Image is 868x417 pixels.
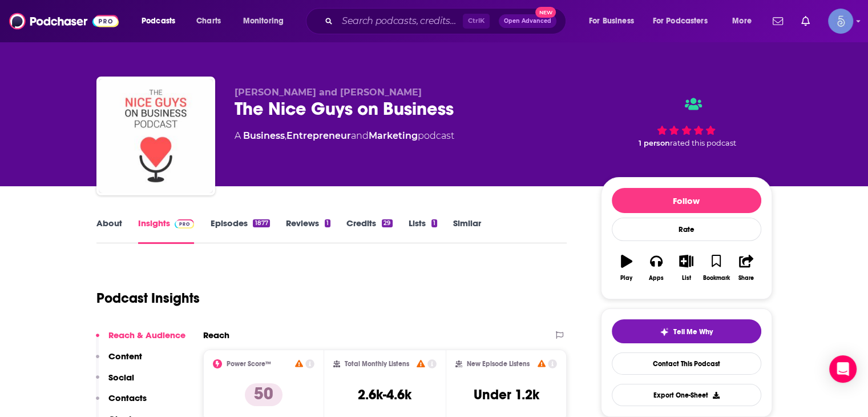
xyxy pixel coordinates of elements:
[235,12,298,30] button: open menu
[286,130,351,141] a: Entrepreneur
[96,372,134,393] button: Social
[768,11,788,31] a: Show notifications dropdown
[671,247,701,288] button: List
[210,218,269,244] a: Episodes1877
[724,12,766,30] button: open menu
[196,13,221,29] span: Charts
[797,11,814,31] a: Show notifications dropdown
[203,330,229,340] h2: Reach
[612,247,641,288] button: Play
[581,12,648,30] button: open menu
[660,327,669,336] img: tell me why sparkle
[369,130,418,141] a: Marketing
[612,188,761,213] button: Follow
[96,330,185,351] button: Reach & Audience
[317,8,577,34] div: Search podcasts, credits, & more...
[431,219,437,227] div: 1
[227,360,271,368] h2: Power Score™
[535,7,556,18] span: New
[639,139,670,147] span: 1 person
[286,218,330,244] a: Reviews1
[96,392,147,414] button: Contacts
[731,247,761,288] button: Share
[828,9,853,34] span: Logged in as Spiral5-G1
[463,14,490,29] span: Ctrl K
[325,219,330,227] div: 1
[703,275,729,282] div: Bookmark
[142,13,175,29] span: Podcasts
[235,129,454,143] div: A podcast
[829,355,857,383] div: Open Intercom Messenger
[382,219,392,227] div: 29
[649,275,664,282] div: Apps
[467,360,530,368] h2: New Episode Listens
[96,218,122,244] a: About
[828,9,853,34] button: Show profile menu
[96,351,142,372] button: Content
[108,372,134,383] p: Social
[253,219,269,227] div: 1877
[612,352,761,375] a: Contact This Podcast
[99,79,213,193] img: The Nice Guys on Business
[346,218,392,244] a: Credits29
[641,247,671,288] button: Apps
[108,330,185,340] p: Reach & Audience
[645,12,724,30] button: open menu
[108,351,142,362] p: Content
[673,327,713,336] span: Tell Me Why
[828,9,853,34] img: User Profile
[243,130,285,141] a: Business
[175,219,195,228] img: Podchaser Pro
[701,247,731,288] button: Bookmark
[601,87,772,158] div: 1 personrated this podcast
[409,218,437,244] a: Lists1
[612,384,761,406] button: Export One-Sheet
[653,13,708,29] span: For Podcasters
[504,18,551,24] span: Open Advanced
[612,218,761,241] div: Rate
[732,13,752,29] span: More
[738,275,754,282] div: Share
[337,12,463,30] input: Search podcasts, credits, & more...
[138,218,195,244] a: InsightsPodchaser Pro
[358,386,411,403] h3: 2.6k-4.6k
[670,139,736,147] span: rated this podcast
[285,130,286,141] span: ,
[189,12,228,30] a: Charts
[108,392,147,403] p: Contacts
[453,218,481,244] a: Similar
[682,275,691,282] div: List
[235,87,422,98] span: [PERSON_NAME] and [PERSON_NAME]
[612,319,761,343] button: tell me why sparkleTell Me Why
[351,130,369,141] span: and
[134,12,190,30] button: open menu
[245,383,282,406] p: 50
[243,13,284,29] span: Monitoring
[96,290,200,307] h1: Podcast Insights
[474,386,539,403] h3: Under 1.2k
[9,10,119,32] img: Podchaser - Follow, Share and Rate Podcasts
[499,14,556,28] button: Open AdvancedNew
[589,13,634,29] span: For Business
[345,360,409,368] h2: Total Monthly Listens
[620,275,632,282] div: Play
